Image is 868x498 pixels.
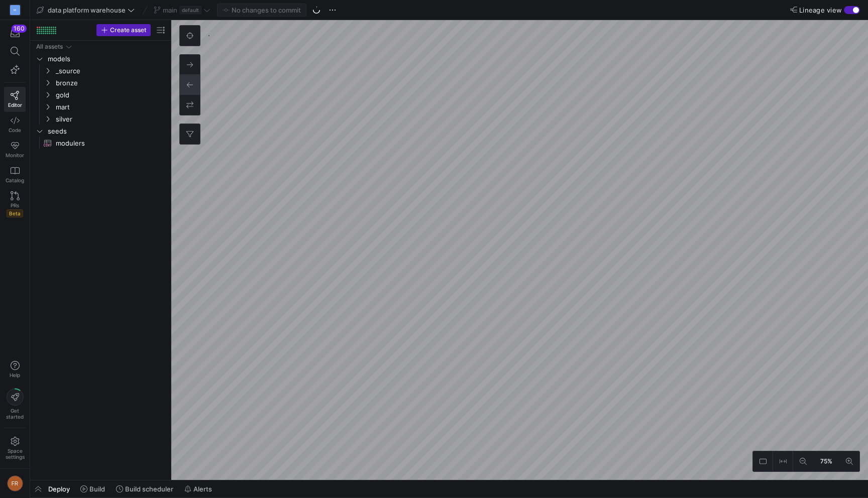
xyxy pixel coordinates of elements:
a: modulers​​​​​​ [34,137,167,149]
div: Press SPACE to select this row. [34,113,167,125]
span: Catalog [6,177,24,183]
button: 75% [813,451,839,471]
span: Lineage view [799,6,842,14]
span: 75% [818,456,834,467]
a: Editor [4,87,26,112]
button: Help [4,356,26,383]
span: seeds [48,126,165,137]
div: FR [7,475,23,491]
a: Code [4,112,26,137]
span: Space settings [6,448,25,460]
span: gold [56,89,165,101]
span: Deploy [48,485,70,493]
div: Press SPACE to select this row. [34,101,167,113]
div: Press SPACE to select this row. [34,125,167,137]
span: Create asset [110,27,146,34]
button: FR [4,473,26,494]
a: Catalog [4,162,26,187]
span: Build [89,485,105,493]
span: PRs [11,202,19,208]
div: All assets [36,43,63,50]
span: Alerts [193,485,212,493]
span: Code [9,127,21,133]
span: models [48,53,165,65]
div: Press SPACE to select this row. [34,89,167,101]
div: Press SPACE to select this row. [34,137,167,149]
a: Monitor [4,137,26,162]
span: data platform warehouse [48,6,126,14]
button: data platform warehouse [34,4,137,17]
span: modulers​​​​​​ [56,138,155,149]
button: Alerts [180,480,216,497]
span: silver [56,113,165,125]
a: Spacesettings [4,432,26,464]
div: Press SPACE to select this row. [34,77,167,89]
div: Press SPACE to select this row. [34,41,167,53]
a: M [4,2,26,19]
div: Press SPACE to select this row. [34,65,167,77]
button: Create asset [96,24,151,36]
button: Build [76,480,110,497]
button: Getstarted [4,385,26,424]
span: Get started [6,408,24,420]
div: Press SPACE to select this row. [34,53,167,65]
button: Build scheduler [112,480,178,497]
a: PRsBeta [4,187,26,221]
span: Monitor [6,152,24,158]
span: mart [56,101,165,113]
span: Beta [7,209,23,217]
button: 160 [4,24,26,42]
span: Help [9,372,21,378]
div: 160 [12,25,27,33]
span: Build scheduler [125,485,173,493]
div: M [10,5,20,15]
span: Editor [8,102,22,108]
span: _source [56,65,165,77]
span: bronze [56,77,165,89]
